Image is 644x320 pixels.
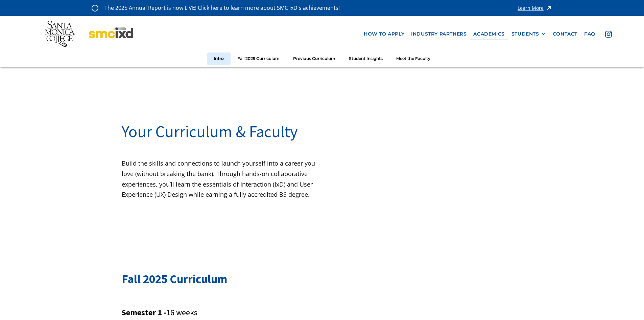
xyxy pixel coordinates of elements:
[207,52,231,65] a: Intro
[45,21,133,47] img: Santa Monica College - SMC IxD logo
[122,158,322,199] p: Build the skills and connections to launch yourself into a career you love (without breaking the ...
[286,52,342,65] a: Previous Curriculum
[605,31,612,38] img: icon - instagram
[511,31,539,37] div: STUDENTS
[581,28,599,40] a: faq
[389,52,437,65] a: Meet the Faculty
[92,4,98,12] img: icon - information - alert
[166,307,197,318] span: 16 weeks
[122,308,522,318] h3: Semester 1 -
[342,52,389,65] a: Student Insights
[231,52,286,65] a: Fall 2025 Curriculum
[518,3,552,13] a: Learn More
[511,31,546,37] div: STUDENTS
[549,28,581,40] a: contact
[470,28,508,40] a: Academics
[408,28,470,40] a: industry partners
[122,121,297,142] span: Your Curriculum & Faculty
[546,3,552,13] img: icon - arrow - alert
[518,6,544,10] div: Learn More
[104,3,340,13] p: The 2025 Annual Report is now LIVE! Click here to learn more about SMC IxD's achievements!
[360,28,408,40] a: how to apply
[122,271,522,287] h2: Fall 2025 Curriculum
